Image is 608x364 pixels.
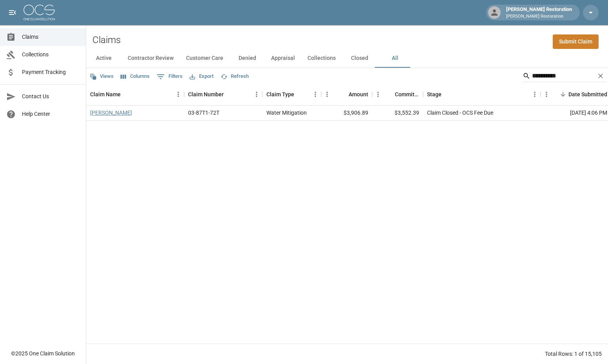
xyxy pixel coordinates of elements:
button: Menu [541,88,552,100]
button: Menu [172,88,184,100]
button: Sort [224,89,235,100]
div: Stage [427,83,442,105]
button: Select columns [119,70,152,83]
div: Amount [321,83,372,105]
button: Export [188,70,215,83]
div: Claim Name [90,83,121,105]
div: Committed Amount [395,83,419,105]
div: Stage [423,83,541,105]
button: Sort [557,89,568,100]
button: Customer Care [180,49,230,68]
span: Payment Tracking [22,68,80,76]
div: Claim Number [184,83,262,105]
button: Menu [372,88,384,100]
div: dynamic tabs [86,49,608,68]
button: Appraisal [265,49,301,68]
img: ocs-logo-white-transparent.png [24,5,55,20]
span: Contact Us [22,92,80,101]
h2: Claims [92,34,121,46]
p: [PERSON_NAME] Restoration [506,13,572,20]
div: Claim Closed - OCS Fee Due [427,109,493,117]
a: [PERSON_NAME] [90,109,132,117]
div: 03-87T1-72T [188,109,219,117]
div: $3,906.89 [321,106,372,121]
button: Clear [595,70,606,82]
div: Claim Type [262,83,321,105]
button: Sort [121,89,132,100]
div: Amount [349,83,368,105]
button: Menu [309,88,321,100]
button: Denied [230,49,265,68]
button: All [377,49,413,68]
button: Views [88,70,116,83]
span: Help Center [22,110,80,118]
button: Contractor Review [121,49,180,68]
div: Date Submitted [568,83,607,105]
div: Claim Name [86,83,184,105]
div: Claim Type [266,83,294,105]
div: Water Mitigation [266,109,307,117]
div: [PERSON_NAME] Restoration [503,5,575,20]
button: Closed [342,49,377,68]
button: Active [86,49,121,68]
a: Submit Claim [553,34,599,49]
button: Refresh [219,70,251,83]
div: Total Rows: 1 of 15,105 [545,350,602,358]
button: Collections [301,49,342,68]
button: Show filters [155,70,185,83]
div: © 2025 One Claim Solution [11,350,75,357]
button: Sort [294,89,305,100]
button: Sort [384,89,395,100]
button: Sort [338,89,349,100]
div: Claim Number [188,83,224,105]
button: Sort [442,89,452,100]
div: $3,552.39 [372,106,423,121]
button: Menu [321,88,333,100]
div: Committed Amount [372,83,423,105]
span: Collections [22,50,80,59]
button: Menu [251,88,262,100]
button: open drawer [5,5,20,20]
button: Menu [529,88,541,100]
span: Claims [22,33,80,41]
div: Search [523,70,606,84]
